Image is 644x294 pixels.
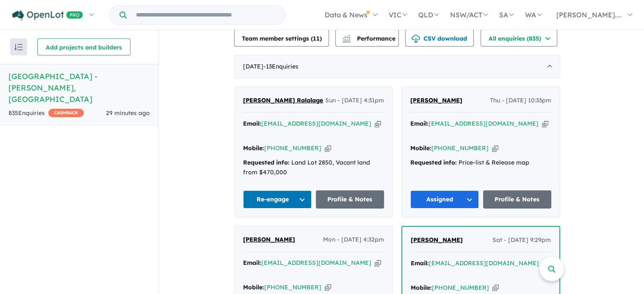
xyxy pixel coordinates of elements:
div: [DATE] [234,55,560,79]
button: Copy [375,119,381,128]
a: [PHONE_NUMBER] [431,144,489,152]
button: Copy [492,144,498,153]
a: Profile & Notes [316,190,384,209]
button: Re-engage [243,190,312,209]
button: Team member settings (11) [234,30,329,47]
input: Try estate name, suburb, builder or developer [128,6,283,24]
span: - 13 Enquir ies [263,63,299,70]
img: bar-chart.svg [342,37,351,43]
a: [PERSON_NAME] Ralalage [243,96,323,106]
a: [PHONE_NUMBER] [264,144,321,152]
strong: Email: [243,259,261,267]
strong: Email: [411,259,429,267]
span: [PERSON_NAME] [410,96,462,104]
a: Profile & Notes [483,190,552,209]
button: All enquiries (835) [481,30,557,47]
img: sort.svg [14,44,23,50]
span: Sat - [DATE] 9:29pm [492,235,551,245]
strong: Requested info: [243,159,290,166]
strong: Mobile: [243,283,264,291]
button: Copy [542,119,548,128]
button: CSV download [405,30,474,47]
button: Assigned [410,190,479,209]
button: Copy [325,283,331,292]
strong: Mobile: [411,284,432,291]
strong: Email: [410,120,428,127]
button: Copy [492,283,499,292]
span: [PERSON_NAME].... [556,11,622,19]
a: [PHONE_NUMBER] [432,284,489,291]
div: 835 Enquir ies [8,108,84,118]
strong: Mobile: [410,144,431,152]
a: [EMAIL_ADDRESS][DOMAIN_NAME] [261,259,371,267]
span: Mon - [DATE] 4:32pm [323,235,384,245]
span: Sun - [DATE] 4:31pm [325,96,384,106]
span: [PERSON_NAME] [243,236,295,243]
a: [EMAIL_ADDRESS][DOMAIN_NAME] [261,120,371,127]
img: line-chart.svg [343,35,350,39]
a: [PERSON_NAME] [410,96,462,106]
span: Performance [343,35,395,42]
strong: Mobile: [243,144,264,152]
a: [PHONE_NUMBER] [264,283,321,291]
button: Copy [325,144,331,153]
button: Add projects and builders [37,38,130,55]
a: [PERSON_NAME] [243,235,295,245]
span: 11 [313,35,320,42]
button: Performance [335,30,399,47]
a: [EMAIL_ADDRESS][DOMAIN_NAME] [428,120,539,127]
a: [EMAIL_ADDRESS][DOMAIN_NAME] [429,259,539,267]
img: download icon [412,35,420,43]
img: Openlot PRO Logo White [12,10,83,21]
span: [PERSON_NAME] [411,236,463,244]
span: [PERSON_NAME] Ralalage [243,96,323,104]
a: [PERSON_NAME] [411,235,463,245]
button: Copy [375,258,381,267]
div: Land Lot 2850, Vacant land from $470,000 [243,158,384,178]
strong: Email: [243,120,261,127]
strong: Requested info: [410,159,457,166]
div: Price-list & Release map [410,158,551,168]
span: 29 minutes ago [106,109,150,117]
span: Thu - [DATE] 10:33pm [490,96,551,106]
h5: [GEOGRAPHIC_DATA] - [PERSON_NAME] , [GEOGRAPHIC_DATA] [8,71,150,105]
span: CASHBACK [48,109,84,117]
